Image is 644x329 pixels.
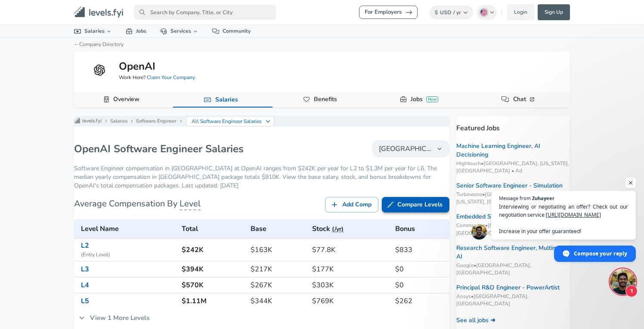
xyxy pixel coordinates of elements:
a: Salaries [212,92,241,107]
a: Login [507,4,534,20]
table: OpenAI's Software Engineer levels [74,219,449,309]
h6: $177K [312,263,388,275]
span: Message from [499,196,531,200]
a: See all jobs ➜ [456,316,495,325]
a: L4 [81,280,89,290]
a: Claim Your Company [147,74,195,81]
h6: $77.8K [312,244,388,256]
h6: $769K [312,295,388,307]
img: English (US) [480,9,487,16]
h6: Average Compensation By [74,197,201,211]
span: Work Here? [119,74,195,81]
div: Open chat [610,269,636,295]
a: Jobs [119,25,153,37]
span: Level [180,198,201,210]
h6: $242K [182,244,244,256]
h6: Base [251,223,305,235]
span: [GEOGRAPHIC_DATA] [379,144,432,154]
a: Compare Levels [382,197,449,213]
a: L3 [81,264,89,274]
span: Compose your reply [574,246,627,261]
span: Interviewing or negotiating an offer? Check out our negotiation service: Increase in your offer g... [499,203,628,235]
span: 1 [625,285,638,297]
a: Sign Up [538,4,570,20]
a: Benefits [310,92,341,107]
span: Zuhayeer [532,196,554,200]
p: Featured Jobs [456,116,570,133]
h6: $267K [251,279,305,291]
h6: $344K [251,295,305,307]
h1: OpenAI Software Engineer Salaries [74,142,244,156]
span: ( Entry Level ) [81,251,175,259]
button: (/yr) [332,224,344,235]
h5: OpenAI [119,59,155,74]
a: Add Comp [325,197,378,213]
h6: $303K [312,279,388,291]
div: Company Data Navigation [74,92,570,108]
span: $ [435,9,438,16]
p: Software Engineer compensation in [GEOGRAPHIC_DATA] at OpenAI ranges from $242K per year for L2 t... [74,164,449,190]
button: English (US) [477,5,497,20]
span: Turbineone • [GEOGRAPHIC_DATA], [US_STATE], [GEOGRAPHIC_DATA] • Ad [456,191,570,206]
a: Overview [110,92,143,107]
a: L5 [81,296,89,306]
span: Google • [GEOGRAPHIC_DATA], [GEOGRAPHIC_DATA] [456,262,570,277]
a: Research Software Engineer, Multimodal AI [456,244,570,261]
a: JobsNew [407,92,442,107]
h6: $0 [395,263,446,275]
a: Embedded Software Engineer [456,212,539,221]
h6: $570K [182,279,244,291]
a: Principal R&D Engineer - PowerArtist [456,283,560,292]
a: Community [205,25,257,37]
span: / yr [453,9,461,16]
span: Commscope • [GEOGRAPHIC_DATA], [GEOGRAPHIC_DATA] • Ad [456,222,570,237]
h6: Stock [312,223,388,235]
nav: primary [64,3,580,21]
h6: $833 [395,244,446,256]
h6: $262 [395,295,446,307]
a: For Employers [359,6,418,19]
img: openailogo-small.png [91,61,108,79]
a: View 1 More Levels [74,309,154,327]
a: L2 [81,241,89,250]
h6: Bonus [395,223,446,235]
a: Services [153,25,205,37]
span: USD [440,9,451,16]
span: Hightouch • [GEOGRAPHIC_DATA], [US_STATE], [GEOGRAPHIC_DATA] • Ad [456,160,570,175]
h6: $0 [395,279,446,291]
a: Salaries [110,118,127,125]
h6: $163K [251,244,305,256]
h6: $394K [182,263,244,275]
h6: Total [182,223,244,235]
input: Search by Company, Title, or City [134,5,276,20]
h6: Level Name [81,223,175,235]
button: $USD/ yr [430,6,473,19]
a: Machine Learning Engineer, AI Decisioning [456,142,570,159]
a: Senior Software Engineer - Simulation [456,181,563,190]
span: Ansys • [GEOGRAPHIC_DATA], [GEOGRAPHIC_DATA] [456,293,570,307]
div: New [426,96,438,102]
button: [GEOGRAPHIC_DATA] [372,140,449,157]
h6: $217K [251,263,305,275]
a: Chat [510,92,539,107]
p: All Software Engineer Salaries [192,117,262,125]
h6: $1.11M [182,295,244,307]
a: ←Company Directory [74,41,124,48]
a: Salaries [67,25,119,37]
a: Software Engineer [136,118,176,125]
